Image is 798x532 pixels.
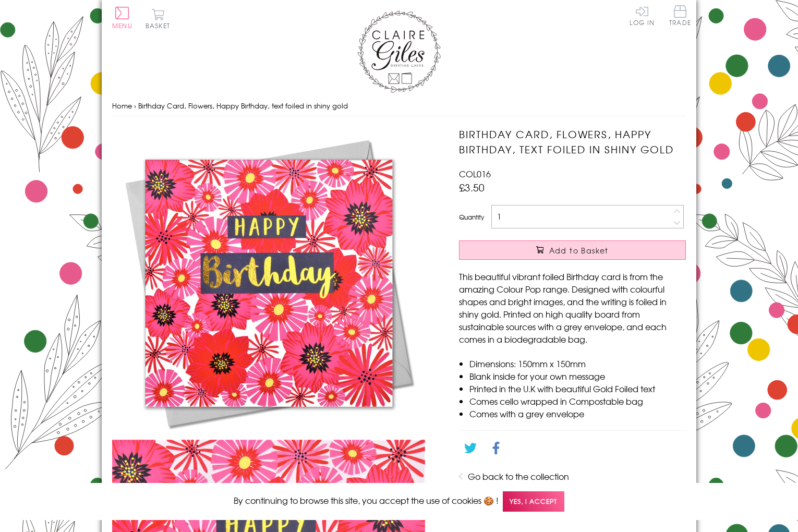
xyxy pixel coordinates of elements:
p: This beautiful vibrant foiled Birthday card is from the amazing Colour Pop range. Designed with c... [459,270,686,345]
button: Add to Basket [459,240,686,260]
a: Log In [630,5,655,26]
li: Comes with a grey envelope [469,407,686,420]
span: Menu [112,21,132,30]
span: Birthday Card, Flowers, Happy Birthday, text foiled in shiny gold [138,101,348,111]
li: Printed in the U.K with beautiful Gold Foiled text [469,382,686,395]
label: Quantity [459,212,484,222]
nav: breadcrumbs [112,95,686,117]
button: Basket [143,8,172,29]
a: Go back to the collection [468,470,569,482]
img: Birthday Card, Flowers, Happy Birthday, text foiled in shiny gold [112,127,425,440]
li: Comes cello wrapped in Compostable bag [469,395,686,407]
span: Trade [669,5,691,26]
span: Add to Basket [549,245,609,256]
li: Dimensions: 150mm x 150mm [469,357,686,370]
span: £3.50 [459,180,485,195]
li: Blank inside for your own message [469,370,686,382]
a: Trade [669,5,691,28]
span: › [134,101,136,111]
button: Menu [112,7,132,29]
img: Claire Giles Greetings Cards [357,10,441,93]
a: Home [112,101,132,111]
h1: Birthday Card, Flowers, Happy Birthday, text foiled in shiny gold [459,127,686,157]
span: Yes, I accept [503,491,564,512]
span: COL016 [459,167,491,180]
